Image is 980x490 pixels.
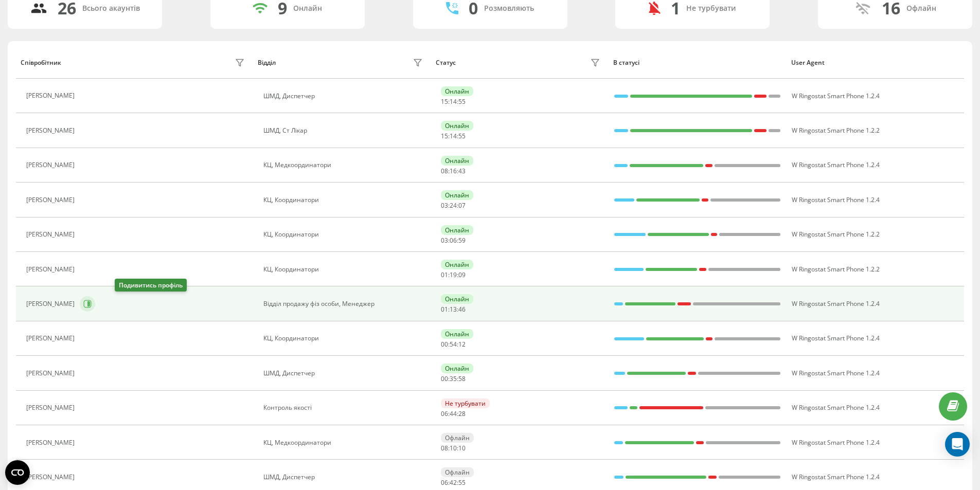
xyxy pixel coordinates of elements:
span: 09 [458,270,466,279]
div: Онлайн [441,86,473,96]
span: 01 [441,305,448,314]
span: W Ringostat Smart Phone 1.2.4 [792,369,880,377]
div: Статус [436,59,456,66]
span: 10 [458,444,466,452]
span: 14 [450,97,457,106]
div: [PERSON_NAME] [26,474,77,481]
div: Відділ продажу фіз особи, Менеджер [263,300,425,307]
div: : : [441,479,466,486]
span: 24 [450,201,457,210]
span: 55 [458,132,466,140]
div: Співробітник [21,59,61,66]
div: [PERSON_NAME] [26,127,77,134]
span: 01 [441,270,448,279]
div: [PERSON_NAME] [26,196,77,204]
div: [PERSON_NAME] [26,335,77,342]
span: 08 [441,167,448,175]
span: 59 [458,236,466,245]
div: КЦ, Координатори [263,335,425,342]
div: Онлайн [441,190,473,200]
div: [PERSON_NAME] [26,92,77,99]
div: User Agent [791,59,959,66]
span: 06 [441,409,448,418]
div: : : [441,168,466,175]
span: W Ringostat Smart Phone 1.2.4 [792,160,880,169]
span: W Ringostat Smart Phone 1.2.4 [792,299,880,308]
div: [PERSON_NAME] [26,300,77,307]
div: Всього акаунтів [82,4,140,13]
div: [PERSON_NAME] [26,439,77,446]
div: Подивитись профіль [115,279,187,292]
div: ШМД, Диспетчер [263,370,425,377]
span: 08 [441,444,448,452]
span: 13 [450,305,457,314]
span: 15 [441,97,448,106]
div: Онлайн [441,364,473,373]
div: [PERSON_NAME] [26,370,77,377]
div: ШМД, Диспетчер [263,474,425,481]
span: 16 [450,167,457,175]
span: 00 [441,340,448,349]
div: Офлайн [441,467,474,477]
span: 10 [450,444,457,452]
span: W Ringostat Smart Phone 1.2.2 [792,265,880,274]
div: Онлайн [441,294,473,304]
div: В статусі [613,59,781,66]
span: 03 [441,201,448,210]
span: 03 [441,236,448,245]
div: Онлайн [441,329,473,339]
span: W Ringostat Smart Phone 1.2.4 [792,438,880,447]
span: 00 [441,374,448,383]
span: 14 [450,132,457,140]
span: 06 [441,478,448,487]
div: КЦ, Координатори [263,196,425,204]
div: Онлайн [441,156,473,166]
div: Контроль якості [263,404,425,411]
div: Open Intercom Messenger [945,432,970,457]
div: : : [441,375,466,383]
span: 55 [458,478,466,487]
div: КЦ, Координатори [263,231,425,238]
div: Не турбувати [686,4,736,13]
span: 43 [458,167,466,175]
span: W Ringostat Smart Phone 1.2.4 [792,92,880,100]
span: 15 [441,132,448,140]
div: КЦ, Медкоординатори [263,439,425,446]
span: 46 [458,305,466,314]
div: [PERSON_NAME] [26,161,77,169]
span: W Ringostat Smart Phone 1.2.4 [792,195,880,204]
div: Відділ [258,59,276,66]
div: Онлайн [293,4,322,13]
span: W Ringostat Smart Phone 1.2.2 [792,126,880,135]
div: Офлайн [441,433,474,443]
div: : : [441,98,466,105]
span: 55 [458,97,466,106]
span: W Ringostat Smart Phone 1.2.2 [792,230,880,239]
div: [PERSON_NAME] [26,404,77,411]
span: 06 [450,236,457,245]
div: : : [441,341,466,348]
div: : : [441,237,466,244]
span: 28 [458,409,466,418]
div: : : [441,133,466,140]
div: Онлайн [441,121,473,131]
span: 58 [458,374,466,383]
div: Онлайн [441,260,473,269]
div: Розмовляють [484,4,534,13]
span: 12 [458,340,466,349]
span: 42 [450,478,457,487]
div: : : [441,271,466,279]
span: 07 [458,201,466,210]
span: W Ringostat Smart Phone 1.2.4 [792,473,880,481]
div: Онлайн [441,225,473,235]
div: [PERSON_NAME] [26,231,77,238]
div: КЦ, Координатори [263,266,425,273]
div: Не турбувати [441,398,490,408]
div: : : [441,306,466,313]
span: 35 [450,374,457,383]
div: ШМД, Ст Лікар [263,127,425,134]
span: 44 [450,409,457,418]
div: [PERSON_NAME] [26,266,77,273]
span: 54 [450,340,457,349]
span: 19 [450,270,457,279]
